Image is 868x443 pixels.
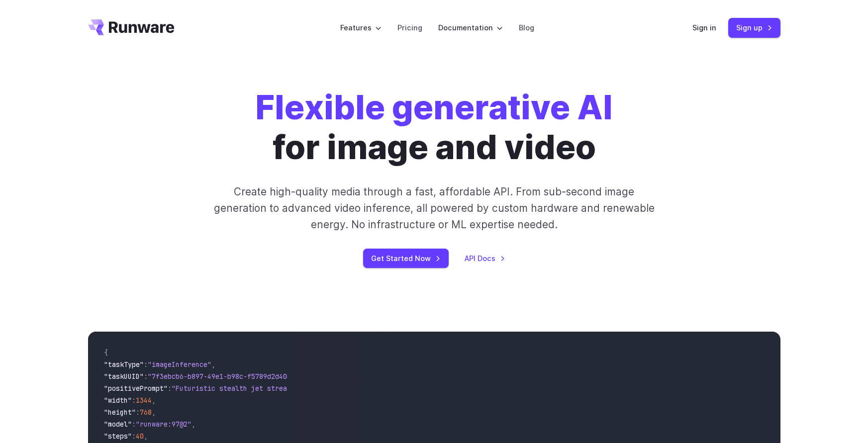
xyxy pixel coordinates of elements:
span: 1344 [136,396,152,405]
span: : [168,384,172,393]
span: "model" [104,420,132,429]
a: Blog [519,22,534,33]
span: : [132,432,136,441]
span: "width" [104,396,132,405]
span: "steps" [104,432,132,441]
span: : [144,360,148,369]
label: Documentation [438,22,503,33]
a: Sign in [692,22,716,33]
span: : [136,408,140,417]
span: 40 [136,432,144,441]
span: : [132,396,136,405]
span: , [192,420,195,429]
span: , [152,396,156,405]
label: Features [340,22,382,33]
span: : [132,420,136,429]
strong: Flexible generative AI [255,87,613,127]
span: , [152,408,156,417]
span: "taskType" [104,360,144,369]
a: API Docs [465,253,505,264]
span: "runware:97@2" [136,420,192,429]
span: 768 [140,408,152,417]
a: Pricing [397,22,422,33]
span: , [144,432,148,441]
a: Go to / [88,19,175,35]
span: "taskUUID" [104,372,144,381]
span: "Futuristic stealth jet streaking through a neon-lit cityscape with glowing purple exhaust" [172,384,534,393]
span: { [104,348,108,357]
span: "height" [104,408,136,417]
p: Create high-quality media through a fast, affordable API. From sub-second image generation to adv... [212,183,656,233]
span: "7f3ebcb6-b897-49e1-b98c-f5789d2d40d7" [148,372,299,381]
span: , [211,360,215,369]
a: Get Started Now [363,249,449,268]
a: Sign up [728,18,780,37]
span: "positivePrompt" [104,384,168,393]
span: "imageInference" [148,360,211,369]
span: : [144,372,148,381]
h1: for image and video [255,88,613,168]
